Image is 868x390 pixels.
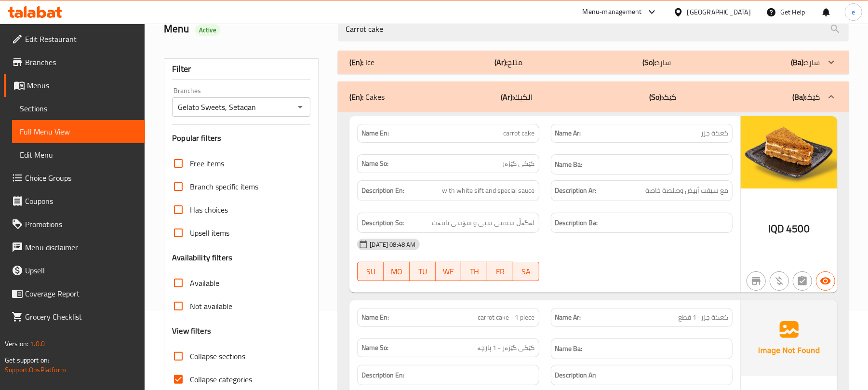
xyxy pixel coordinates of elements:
button: MO [384,262,410,281]
strong: Description Ar: [555,369,597,381]
span: TU [414,265,432,279]
a: Menus [4,74,145,97]
h3: Availability filters [172,252,232,263]
div: (En): Cakes(Ar):الكيك(So):کێک(Ba):کێک [338,81,849,112]
div: Filter [172,59,310,80]
div: [GEOGRAPHIC_DATA] [687,7,751,17]
strong: Name Ar: [555,128,581,138]
button: Purchased item [770,271,789,291]
span: Collapse categories [190,374,252,385]
span: Menu disclaimer [25,242,137,253]
span: Edit Restaurant [25,33,137,45]
span: Edit Menu [20,149,137,161]
strong: Description So: [361,217,404,229]
a: Promotions [4,213,145,236]
button: Available [816,271,835,291]
b: (So): [642,55,656,69]
span: e [852,7,855,17]
b: (So): [649,90,663,104]
span: Available [190,277,219,289]
span: Version: [5,337,28,350]
b: (En): [349,55,363,69]
span: Upsell [25,265,137,276]
div: Menu-management [583,6,642,18]
p: سارد [791,56,820,68]
span: Branches [25,56,137,68]
a: Edit Restaurant [4,27,145,51]
span: مع سيفت أبيض وصلصة خاصة [645,185,728,197]
p: سارد [642,56,671,68]
button: Not branch specific item [747,271,766,291]
span: MO [387,265,406,279]
a: Full Menu View [12,120,145,143]
span: IQD [768,219,784,238]
span: لەگەڵ سیفتی سپی و سۆسی تایبەت [432,217,535,229]
span: Get support on: [5,354,49,366]
strong: Description En: [361,369,404,381]
a: Menu disclaimer [4,236,145,259]
b: (Ar): [501,90,514,104]
b: (Ba): [792,90,806,104]
button: SA [513,262,539,281]
p: Ice [349,56,374,68]
p: کێک [649,91,676,103]
span: کێکی گێزەر - 1 پارچە [478,343,535,353]
span: Full Menu View [20,126,137,137]
button: FR [487,262,513,281]
span: Branch specific items [190,181,258,192]
span: with white sift and special sauce [442,185,535,197]
span: كعكة جزر [701,128,728,138]
span: Coupons [25,195,137,207]
img: Ae5nvW7+0k+MAAAAAElFTkSuQmCC [741,300,837,376]
button: SU [357,262,384,281]
span: Grocery Checklist [25,311,137,323]
div: Active [195,24,220,36]
span: carrot cake [504,128,535,138]
span: Menus [27,80,137,91]
strong: Description Ar: [555,185,597,197]
h2: Menu [164,22,326,36]
button: TH [461,262,487,281]
strong: Name En: [361,128,389,138]
a: Edit Menu [12,143,145,166]
button: Not has choices [793,271,812,291]
a: Support.OpsPlatform [5,363,66,376]
span: كعكة جزر- 1 قطع [678,312,728,323]
h3: Popular filters [172,133,310,144]
strong: Name Ar: [555,312,581,323]
h3: View filters [172,325,211,336]
strong: Description Ba: [555,217,598,229]
span: Promotions [25,218,137,230]
span: WE [440,265,458,279]
strong: Description En: [361,185,404,197]
span: Choice Groups [25,172,137,184]
b: (Ba): [791,55,805,69]
span: Not available [190,300,232,312]
span: [DATE] 08:48 AM [366,240,419,249]
p: کێک [792,91,820,103]
p: الكيك [501,91,533,103]
span: Collapse sections [190,350,245,362]
input: search [338,17,849,41]
span: Has choices [190,204,228,215]
strong: Name Ba: [555,343,583,355]
b: (En): [349,90,363,104]
span: Upsell items [190,227,229,239]
span: carrot cake - 1 piece [478,312,535,323]
strong: Name So: [361,343,388,353]
button: Open [294,100,307,114]
strong: Name So: [361,159,388,169]
button: WE [436,262,462,281]
span: SA [517,265,535,279]
span: Sections [20,103,137,114]
span: TH [465,265,483,279]
a: Sections [12,97,145,120]
a: Choice Groups [4,166,145,189]
span: Coverage Report [25,288,137,299]
a: Coverage Report [4,282,145,305]
b: (Ar): [494,55,507,69]
a: Coupons [4,189,145,213]
span: Active [195,26,220,35]
a: Branches [4,51,145,74]
span: SU [361,265,380,279]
